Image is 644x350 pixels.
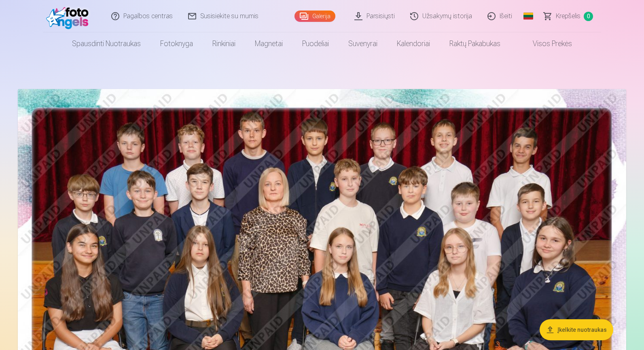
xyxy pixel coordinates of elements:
span: 0 [584,12,593,21]
a: Galerija [294,11,335,22]
a: Raktų pakabukas [440,32,510,55]
a: Suvenyrai [339,32,387,55]
a: Rinkiniai [203,32,245,55]
a: Spausdinti nuotraukas [62,32,150,55]
a: Fotoknyga [150,32,203,55]
a: Kalendoriai [387,32,440,55]
a: Magnetai [245,32,292,55]
span: Krepšelis [556,11,580,21]
a: Puodeliai [292,32,339,55]
button: Įkelkite nuotraukas [540,319,613,340]
a: Visos prekės [510,32,582,55]
img: /fa2 [46,3,93,29]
